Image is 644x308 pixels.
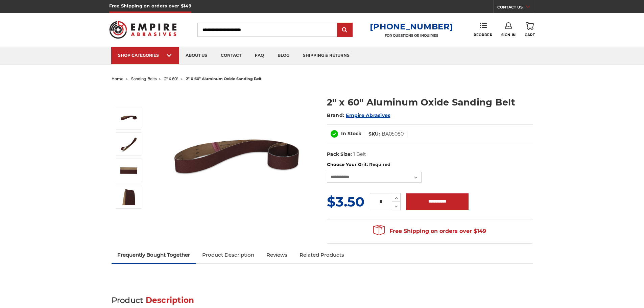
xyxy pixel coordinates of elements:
a: Reviews [260,247,293,262]
a: 2" x 60" [164,76,178,81]
span: Free Shipping on orders over $149 [373,224,486,238]
a: CONTACT US [497,3,535,13]
dt: SKU: [368,131,380,138]
small: Required [369,162,390,167]
a: Frequently Bought Together [112,247,196,262]
a: Reorder [474,22,492,37]
a: Product Description [196,247,260,262]
span: 2" x 60" aluminum oxide sanding belt [186,76,262,81]
img: 2" x 60" AOX Sanding Belt [120,162,137,179]
a: Empire Abrasives [346,112,390,118]
a: about us [179,47,214,64]
a: faq [248,47,271,64]
span: In Stock [341,131,361,137]
a: Related Products [293,247,350,262]
div: SHOP CATEGORIES [118,53,172,58]
img: 2" x 60" - Aluminum Oxide Sanding Belt [120,188,137,205]
label: Choose Your Grit: [327,161,533,168]
img: 2" x 60" Aluminum Oxide Pipe Sanding Belt [169,89,305,224]
a: home [112,76,123,81]
span: Sign In [501,33,516,37]
span: Brand: [327,112,344,118]
a: blog [271,47,296,64]
img: 2" x 60" Aluminum Oxide Pipe Sanding Belt [120,109,137,126]
dd: BA05080 [382,131,404,138]
a: contact [214,47,248,64]
a: [PHONE_NUMBER] [370,22,453,31]
span: Reorder [474,33,492,37]
span: Description [146,295,194,305]
img: 2" x 60" Aluminum Oxide Sanding Belt [120,136,137,152]
span: Cart [525,33,535,37]
dt: Pack Size: [327,151,352,158]
p: FOR QUESTIONS OR INQUIRIES [370,33,453,38]
h1: 2" x 60" Aluminum Oxide Sanding Belt [327,96,533,109]
a: shipping & returns [296,47,356,64]
a: sanding belts [131,76,157,81]
dd: 1 Belt [353,151,366,158]
a: Cart [525,22,535,37]
img: Empire Abrasives [109,17,177,43]
input: Submit [338,23,352,37]
span: Product [112,295,143,305]
span: $3.50 [327,193,364,210]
